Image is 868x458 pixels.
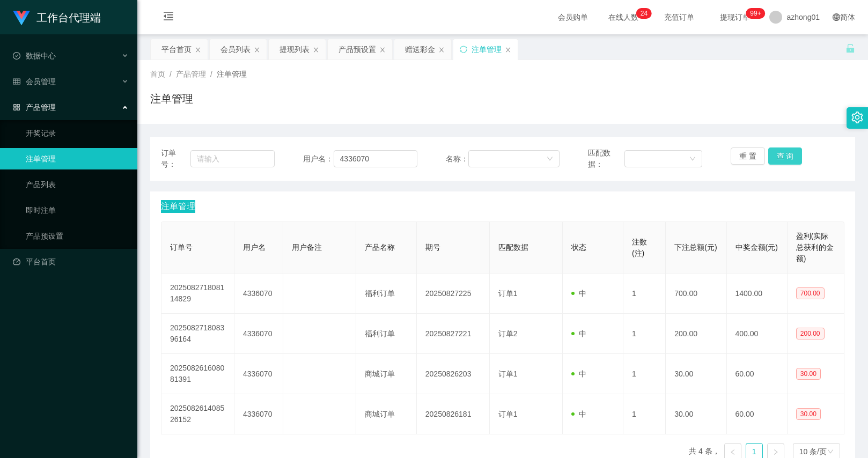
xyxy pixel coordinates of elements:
[498,370,518,378] span: 订单1
[623,274,666,314] td: 1
[460,46,467,53] i: 图标: sync
[796,232,834,263] span: 盈利(实际总获利的金额)
[13,52,20,60] i: 图标: check-circle-o
[161,147,190,170] span: 订单号：
[170,243,193,252] span: 订单号
[13,11,30,26] img: logo.9652507e.png
[313,47,319,53] i: 图标: close
[13,251,129,272] a: 图标: dashboard平台首页
[623,394,666,434] td: 1
[243,243,266,252] span: 用户名
[292,243,322,252] span: 用户备注
[217,70,247,78] span: 注单管理
[603,13,644,21] span: 在线人数
[26,122,129,144] a: 开奖记录
[833,13,840,21] i: 图标: global
[254,47,260,53] i: 图标: close
[303,153,333,165] span: 用户名：
[417,274,490,314] td: 20250827225
[547,156,553,163] i: 图标: down
[731,147,765,165] button: 重 置
[498,410,518,418] span: 订单1
[150,70,165,78] span: 首页
[727,394,788,434] td: 60.00
[170,70,172,78] span: /
[773,449,779,455] i: 图标: right
[689,156,696,163] i: 图标: down
[498,329,518,338] span: 订单2
[150,1,187,35] i: 图标: menu-fold
[666,274,726,314] td: 700.00
[623,354,666,394] td: 1
[827,448,834,456] i: 图标: down
[36,1,101,35] h1: 工作台代理端
[644,8,648,19] p: 4
[588,147,624,170] span: 匹配数据：
[571,329,586,338] span: 中
[161,274,234,314] td: 202508271808114829
[356,394,417,434] td: 商城订单
[417,314,490,354] td: 20250827221
[417,394,490,434] td: 20250826181
[425,243,440,252] span: 期号
[195,47,201,53] i: 图标: close
[234,394,283,434] td: 4336070
[659,13,700,21] span: 充值订单
[851,112,863,123] i: 图标: setting
[730,449,736,455] i: 图标: left
[768,147,803,165] button: 查 询
[641,8,644,19] p: 2
[234,274,283,314] td: 4336070
[417,354,490,394] td: 20250826203
[220,39,251,60] div: 会员列表
[727,354,788,394] td: 60.00
[498,289,518,298] span: 订单1
[438,47,445,53] i: 图标: close
[13,103,56,112] span: 产品管理
[26,225,129,247] a: 产品预设置
[571,410,586,418] span: 中
[796,328,825,339] span: 200.00
[505,47,511,53] i: 图标: close
[796,287,825,299] span: 700.00
[190,150,275,167] input: 请输入
[356,354,417,394] td: 商城订单
[365,243,395,252] span: 产品名称
[636,8,652,19] sup: 24
[26,200,129,221] a: 即时注单
[674,243,717,252] span: 下注总额(元)
[13,77,56,86] span: 会员管理
[666,354,726,394] td: 30.00
[571,243,586,252] span: 状态
[571,370,586,378] span: 中
[632,238,647,257] span: 注数(注)
[161,200,195,213] span: 注单管理
[13,51,56,60] span: 数据中心
[727,274,788,314] td: 1400.00
[446,153,468,165] span: 名称：
[234,314,283,354] td: 4336070
[666,394,726,434] td: 30.00
[472,39,502,60] div: 注单管理
[161,354,234,394] td: 202508261608081391
[279,39,310,60] div: 提现列表
[796,408,821,420] span: 30.00
[161,314,234,354] td: 202508271808396164
[161,39,192,60] div: 平台首页
[735,243,778,252] span: 中奖金额(元)
[796,368,821,380] span: 30.00
[746,8,765,19] sup: 980
[356,274,417,314] td: 福利订单
[715,13,755,21] span: 提现订单
[161,394,234,434] td: 202508261408526152
[176,70,206,78] span: 产品管理
[13,13,101,21] a: 工作台代理端
[845,43,855,53] i: 图标: unlock
[13,104,20,111] i: 图标: appstore-o
[498,243,528,252] span: 匹配数据
[727,314,788,354] td: 400.00
[405,39,435,60] div: 赠送彩金
[379,47,386,53] i: 图标: close
[210,70,212,78] span: /
[571,289,586,298] span: 中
